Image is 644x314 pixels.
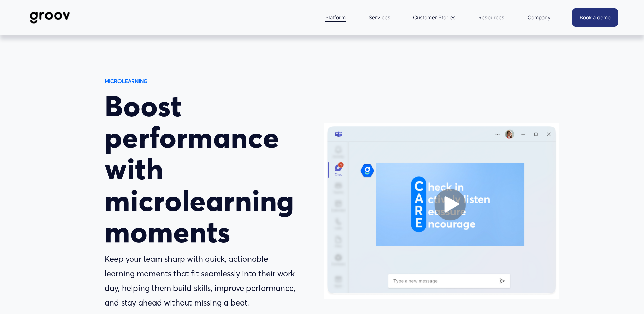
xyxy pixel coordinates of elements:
[105,78,148,84] strong: MICROLEARNING
[105,90,300,248] h1: Boost performance with microlearning moments
[365,10,394,26] a: Services
[105,252,300,310] p: Keep your team sharp with quick, actionable learning moments that fit seamlessly into their work ...
[325,13,346,22] span: Platform
[410,10,459,26] a: Customer Stories
[528,13,551,22] span: Company
[322,10,349,26] a: folder dropdown
[572,8,618,27] a: Book a demo
[26,6,74,29] img: Groov | Workplace Science Platform | Unlock Performance | Drive Results
[478,13,504,22] span: Resources
[475,10,508,26] a: folder dropdown
[524,10,554,26] a: folder dropdown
